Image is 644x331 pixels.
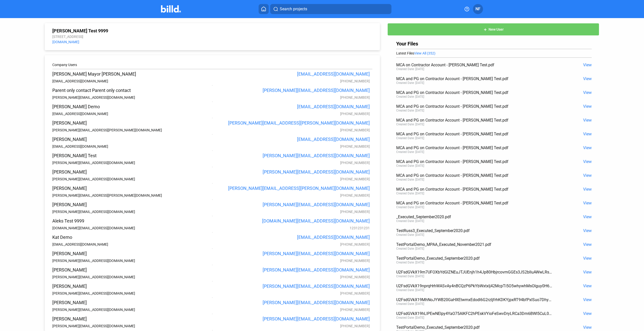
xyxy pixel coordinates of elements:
[396,95,424,98] div: Created Date: [DATE]
[211,104,370,109] div: [EMAIL_ADDRESS][DOMAIN_NAME]
[52,71,211,77] div: [PERSON_NAME] Mayor [PERSON_NAME]
[52,35,372,39] div: [STREET_ADDRESS]
[211,235,370,240] div: [EMAIL_ADDRESS][DOMAIN_NAME]
[583,256,592,261] span: View
[211,88,370,93] div: [PERSON_NAME][EMAIL_ADDRESS][DOMAIN_NAME]
[396,164,424,168] div: Created Date: [DATE]
[396,261,424,264] div: Created Date: [DATE]
[52,267,211,272] div: [PERSON_NAME]
[211,202,370,207] div: [PERSON_NAME][EMAIL_ADDRESS][DOMAIN_NAME]
[583,76,592,81] span: View
[396,150,424,154] div: Created Date: [DATE]
[211,95,370,99] div: [PHONE_NUMBER]
[396,233,424,237] div: Created Date: [DATE]
[396,104,552,109] div: MCA and PG on Contractor Account - [PERSON_NAME] Test.pdf
[211,71,370,77] div: [EMAIL_ADDRESS][DOMAIN_NAME]
[52,193,211,197] div: [PERSON_NAME][EMAIL_ADDRESS][PERSON_NAME][DOMAIN_NAME]
[396,214,552,219] div: _Executed_September2020.pdf
[473,4,483,14] button: NF
[211,242,370,246] div: [PHONE_NUMBER]
[52,112,211,116] div: [EMAIL_ADDRESS][DOMAIN_NAME]
[583,297,592,302] span: View
[211,193,370,197] div: [PHONE_NUMBER]
[396,219,424,223] div: Created Date: [DATE]
[211,79,370,83] div: [PHONE_NUMBER]
[583,187,592,192] span: View
[270,4,391,14] button: Search projects
[583,104,592,109] span: View
[583,63,592,67] span: View
[211,161,370,165] div: [PHONE_NUMBER]
[583,228,592,233] span: View
[52,210,211,214] div: [PERSON_NAME][EMAIL_ADDRESS][DOMAIN_NAME]
[52,235,211,240] div: Kat Demo
[52,88,211,93] div: Parent only contact Parent only contact
[583,173,592,178] span: View
[52,226,211,230] div: [DOMAIN_NAME][EMAIL_ADDRESS][DOMAIN_NAME]
[52,291,211,295] div: [PERSON_NAME][EMAIL_ADDRESS][DOMAIN_NAME]
[52,284,211,289] div: [PERSON_NAME]
[583,311,592,316] span: View
[583,201,592,205] span: View
[583,132,592,136] span: View
[52,202,211,207] div: [PERSON_NAME]
[396,187,552,192] div: MCA and PG on Contractor Account - [PERSON_NAME] Test.pdf
[52,242,211,246] div: [EMAIL_ADDRESS][DOMAIN_NAME]
[52,275,211,279] div: [PERSON_NAME][EMAIL_ADDRESS][DOMAIN_NAME]
[211,186,370,191] div: [PERSON_NAME][EMAIL_ADDRESS][PERSON_NAME][DOMAIN_NAME]
[396,247,424,250] div: Created Date: [DATE]
[52,144,211,148] div: [EMAIL_ADDRESS][DOMAIN_NAME]
[52,218,211,224] div: Aleks Test 9999
[52,128,211,132] div: [PERSON_NAME][EMAIL_ADDRESS][PERSON_NAME][DOMAIN_NAME]
[52,251,211,256] div: [PERSON_NAME]
[583,145,592,150] span: View
[396,145,552,150] div: MCA and PG on Contractor Account - [PERSON_NAME] Test.pdf
[52,104,211,109] div: [PERSON_NAME] Demo
[52,308,211,312] div: [PERSON_NAME][EMAIL_ADDRESS][DOMAIN_NAME]
[396,109,424,112] div: Created Date: [DATE]
[396,136,424,140] div: Created Date: [DATE]
[211,153,370,158] div: [PERSON_NAME][EMAIL_ADDRESS][DOMAIN_NAME]
[211,169,370,175] div: [PERSON_NAME][EMAIL_ADDRESS][DOMAIN_NAME]
[396,316,424,319] div: Created Date: [DATE]
[52,153,211,158] div: [PERSON_NAME] Test
[52,300,211,305] div: [PERSON_NAME]
[396,311,552,316] div: U2FsdGVkX19hLlPEwNElpy4YaO75AlKFC2hPEskVYioFeSwvDryLRCa3Dm6BWI5CuL0Z0bemiiKwaaE0M4AQ_Executed_Sep...
[211,226,370,230] div: 1231231231
[396,242,552,247] div: TestPortalDemo_MPAA_Executed_November2021.pdf
[396,270,552,274] div: U2FsdGVkX19m7UFOXbYdGlZNEuJTJUEnjh1h4Jp80HbjrcovmGGEs3JS2blluAWwLRsl10tehzcmqZDN5ZUakta67ocFex7XT...
[396,178,424,181] div: Created Date: [DATE]
[52,161,211,165] div: [PERSON_NAME][EMAIL_ADDRESS][DOMAIN_NAME]
[211,316,370,321] div: [PERSON_NAME][EMAIL_ADDRESS][DOMAIN_NAME]
[211,218,370,224] div: [DOMAIN_NAME][EMAIL_ADDRESS][DOMAIN_NAME]
[414,51,435,55] span: View All (352)
[52,169,211,175] div: [PERSON_NAME]
[211,251,370,256] div: [PERSON_NAME][EMAIL_ADDRESS][DOMAIN_NAME]
[211,177,370,181] div: [PHONE_NUMBER]
[211,120,370,126] div: [PERSON_NAME][EMAIL_ADDRESS][PERSON_NAME][DOMAIN_NAME]
[387,23,599,36] button: New User
[396,118,552,123] div: MCA and PG on Contractor Account - [PERSON_NAME] Test.pdf
[396,297,552,302] div: U2FsdGVkX19MhNoJYWB20GaHXEtwmxEdodl6G2rzIjfrhKDKYjpxRT94bfPxlSuo7DhyAKNEH607hzC8bODdg_Executed_Se...
[52,137,211,142] div: [PERSON_NAME]
[211,300,370,305] div: [PERSON_NAME][EMAIL_ADDRESS][DOMAIN_NAME]
[583,270,592,274] span: View
[583,284,592,288] span: View
[489,28,504,32] span: New User
[161,5,181,13] img: Billd Company Logo
[396,159,552,164] div: MCA and PG on Contractor Account - [PERSON_NAME] Test.pdf
[211,291,370,295] div: [PHONE_NUMBER]
[396,123,424,126] div: Created Date: [DATE]
[211,144,370,148] div: [PHONE_NUMBER]
[583,325,592,330] span: View
[211,308,370,312] div: [PHONE_NUMBER]
[396,41,592,47] div: Your Files
[52,95,211,99] div: [PERSON_NAME][EMAIL_ADDRESS][DOMAIN_NAME]
[396,192,424,195] div: Created Date: [DATE]
[396,132,552,136] div: MCA and PG on Contractor Account - [PERSON_NAME] Test.pdf
[280,6,307,12] span: Search projects
[211,210,370,214] div: [PHONE_NUMBER]
[396,76,552,81] div: MCA and PG on Contractor Account - [PERSON_NAME] Test.pdf
[211,259,370,263] div: [PHONE_NUMBER]
[52,316,211,321] div: [PERSON_NAME]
